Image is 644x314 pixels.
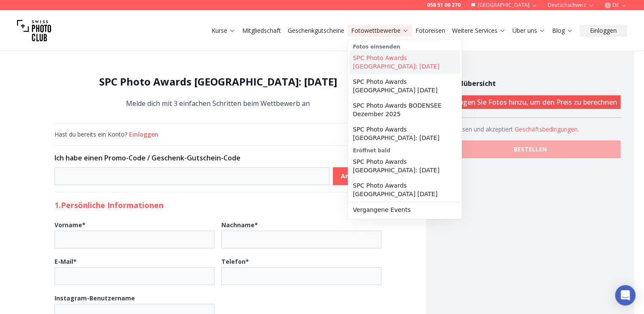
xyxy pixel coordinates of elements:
button: Fotowettbewerbe [348,25,412,37]
button: Kurse [208,25,239,37]
b: Vorname * [54,221,86,229]
button: Accept termsGelesen und akzeptiert [515,125,579,134]
a: Mitgliedschaft [242,26,281,35]
button: Über uns [509,25,549,37]
a: SPC Photo Awards [GEOGRAPHIC_DATA]: [DATE] [349,50,460,74]
button: Geschenkgutscheine [284,25,348,37]
button: Einloggen [580,25,627,37]
a: Blog [552,26,573,35]
a: Fotoreisen [415,26,445,35]
b: Telefon * [221,257,249,265]
h2: 1. Persönliche Informationen [54,199,381,211]
b: Anwenden [341,172,373,180]
div: Open Intercom Messenger [615,285,635,305]
input: Nachname* [221,231,381,248]
button: Weitere Services [449,25,509,37]
p: Fügen Sie Fotos hinzu, um den Preis zu berechnen [440,95,621,109]
div: Hast du bereits ein Konto? [54,130,381,139]
h3: Ich habe einen Promo-Code / Geschenk-Gutschein-Code [54,153,381,163]
b: BESTELLEN [514,145,547,154]
button: Blog [549,25,576,37]
a: SPC Photo Awards BODENSEE Dezember 2025 [349,98,460,122]
div: Eröffnet bald [349,146,460,154]
a: SPC Photo Awards [GEOGRAPHIC_DATA]: [DATE] [349,154,460,178]
b: E-Mail * [54,257,77,265]
button: Anwenden [333,167,381,185]
a: SPC Photo Awards [GEOGRAPHIC_DATA] [DATE] [349,74,460,98]
div: Melde dich mit 3 einfachen Schritten beim Wettbewerb an [54,75,381,109]
input: E-Mail* [54,267,215,285]
h4: Bestellübersicht [440,78,621,88]
button: Einloggen [129,130,158,139]
b: Nachname * [221,221,258,229]
a: Fotowettbewerbe [351,26,409,35]
a: Vergangene Events [349,202,460,217]
h1: SPC Photo Awards [GEOGRAPHIC_DATA]: [DATE] [54,75,381,88]
button: BESTELLEN [440,140,621,158]
button: Mitgliedschaft [239,25,284,37]
b: Instagram-Benutzername [54,294,135,302]
a: SPC Photo Awards [GEOGRAPHIC_DATA] [DATE] [349,178,460,202]
a: Über uns [512,26,545,35]
img: Swiss photo club [17,14,51,48]
input: Vorname* [54,231,215,248]
button: Fotoreisen [412,25,449,37]
div: Fotos einsenden [349,42,460,50]
a: Kurse [212,26,235,35]
a: SPC Photo Awards [GEOGRAPHIC_DATA]: [DATE] [349,122,460,146]
a: Geschenkgutscheine [288,26,344,35]
input: Telefon* [221,267,381,285]
a: Weitere Services [452,26,506,35]
span: Gelesen und akzeptiert [450,125,515,133]
a: 058 51 00 270 [427,2,461,9]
